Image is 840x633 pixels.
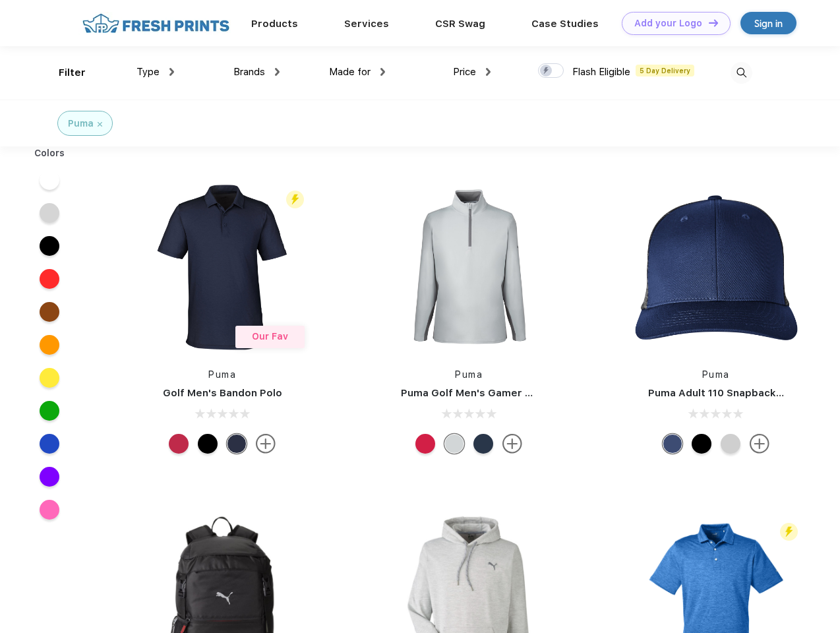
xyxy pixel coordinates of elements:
img: fo%20logo%202.webp [78,12,233,35]
div: Sign in [754,16,783,31]
img: DT [709,19,718,26]
div: Ski Patrol [415,434,435,454]
img: dropdown.png [275,68,280,76]
div: Navy Blazer [473,434,493,454]
img: more.svg [750,434,769,454]
a: Puma Golf Men's Gamer Golf Quarter-Zip [401,387,609,399]
img: func=resize&h=266 [381,179,556,355]
img: dropdown.png [380,68,385,76]
img: desktop_search.svg [731,62,752,84]
div: High Rise [444,434,464,454]
div: Quarry Brt Whit [721,434,740,454]
div: Filter [59,65,86,80]
div: Puma [68,117,94,131]
img: func=resize&h=266 [628,179,804,355]
img: dropdown.png [486,68,491,76]
div: Ski Patrol [169,434,189,454]
a: Sign in [740,12,796,34]
a: Services [344,18,389,30]
div: Pma Blk Pma Blk [692,434,711,454]
img: more.svg [256,434,276,454]
div: Puma Black [198,434,218,454]
span: Type [136,66,160,78]
span: Flash Eligible [572,66,630,78]
img: dropdown.png [169,68,174,76]
span: Price [453,66,476,78]
a: Puma [455,369,483,380]
img: flash_active_toggle.svg [780,523,798,541]
a: Golf Men's Bandon Polo [163,387,282,399]
span: Our Fav [252,331,288,342]
img: more.svg [502,434,522,454]
div: Add your Logo [634,18,702,29]
a: Puma [702,369,730,380]
div: Peacoat Qut Shd [663,434,682,454]
img: func=resize&h=266 [135,179,310,355]
a: Products [251,18,298,30]
img: filter_cancel.svg [98,122,102,127]
a: CSR Swag [435,18,485,30]
div: Navy Blazer [227,434,247,454]
a: Puma [208,369,236,380]
span: 5 Day Delivery [636,65,694,76]
span: Made for [329,66,371,78]
span: Brands [233,66,265,78]
img: flash_active_toggle.svg [286,191,304,208]
div: Colors [24,146,75,160]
